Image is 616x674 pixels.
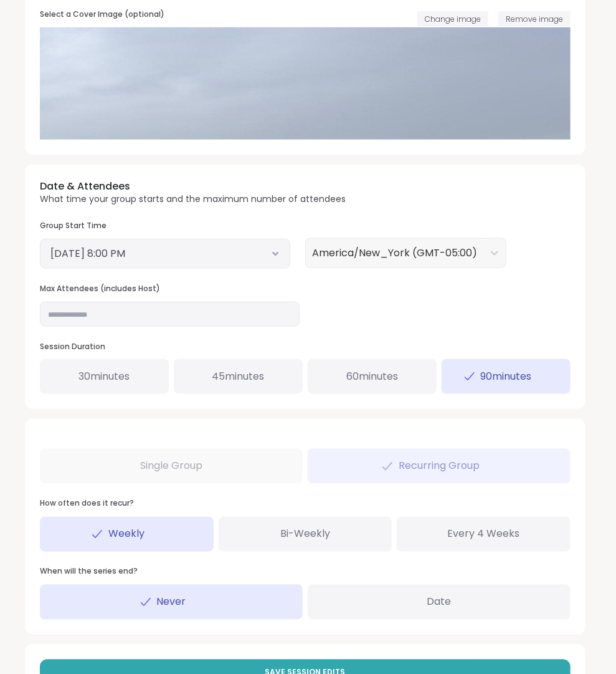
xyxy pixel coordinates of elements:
h3: Group Start Time [40,221,290,231]
span: Weekly [108,527,145,542]
h3: When will the series end? [40,567,571,577]
p: What time your group starts and the maximum number of attendees [40,193,346,206]
span: 90 minutes [481,369,532,384]
h3: Date & Attendees [40,180,346,193]
span: Date [427,595,452,610]
button: [DATE] 8:00 PM [50,246,280,261]
span: 30 minutes [79,369,130,384]
h3: Session Duration [40,342,571,352]
span: Change image [425,14,481,24]
img: New Image [40,27,571,140]
span: Every 4 Weeks [448,527,520,542]
h3: How often does it recur? [40,499,571,509]
button: Remove image [498,11,571,26]
span: 45 minutes [212,369,265,384]
span: Never [157,595,186,610]
span: 60 minutes [346,369,398,384]
span: Remove image [506,14,563,24]
span: Bi-Weekly [280,527,330,542]
h3: Select a Cover Image (optional) [40,9,164,20]
h3: Max Attendees (includes Host) [40,284,300,294]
